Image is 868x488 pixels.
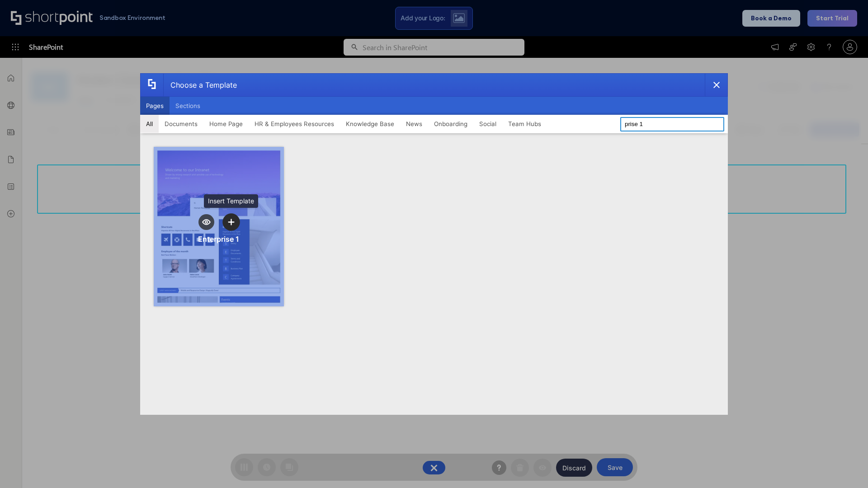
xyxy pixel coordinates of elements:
button: HR & Employees Resources [249,115,340,133]
button: Team Hubs [502,115,547,133]
button: Sections [170,97,206,115]
iframe: Chat Widget [705,383,868,488]
div: Choose a Template [163,74,237,96]
button: Home Page [203,115,249,133]
div: template selector [140,73,728,415]
button: Documents [159,115,203,133]
button: Knowledge Base [340,115,400,133]
button: Onboarding [428,115,473,133]
input: Search [620,117,724,131]
button: All [140,115,159,133]
button: News [400,115,428,133]
button: Social [473,115,502,133]
div: Enterprise 1 [198,235,239,244]
button: Pages [140,97,170,115]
